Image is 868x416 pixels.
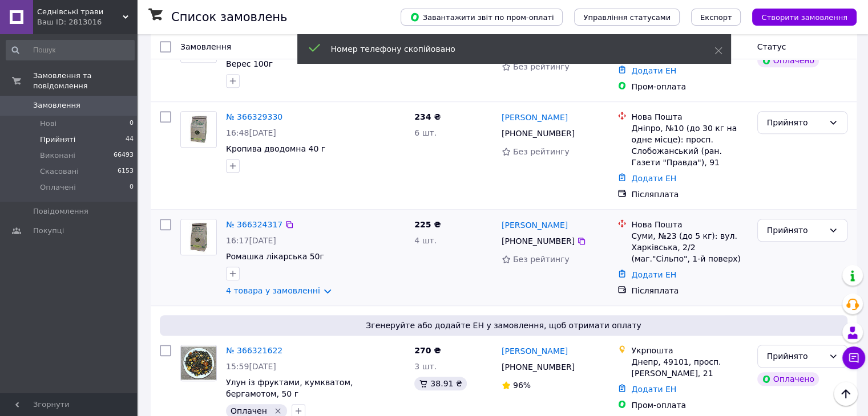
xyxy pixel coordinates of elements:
button: Чат з покупцем [842,346,865,369]
span: Повідомлення [33,206,88,217]
span: Без рейтингу [513,147,570,156]
span: Седнівські трави [37,7,123,17]
span: Завантажити звіт по пром-оплаті [410,12,554,22]
a: № 366324317 [226,220,282,229]
button: Управління статусами [574,9,680,26]
span: Оплачен [231,406,267,415]
a: Створити замовлення [741,12,857,21]
img: Фото товару [181,219,216,255]
svg: Видалити мітку [273,406,282,415]
div: Оплачено [757,372,819,386]
span: [PHONE_NUMBER] [502,236,575,246]
div: Пром-оплата [631,81,748,92]
span: Замовлення та повідомлення [33,71,137,91]
a: Додати ЕН [631,270,676,279]
span: Згенеруйте або додайте ЕН у замовлення, щоб отримати оплату [164,320,843,331]
span: 225 ₴ [414,220,441,229]
a: № 366329330 [226,112,282,121]
button: Наверх [834,382,858,406]
span: Виконані [40,150,75,161]
span: Замовлення [33,100,80,111]
button: Завантажити звіт по пром-оплаті [401,9,563,26]
span: 44 [126,134,134,145]
a: Улун із фруктами, кумкватом, бергамотом, 50 г [226,378,353,398]
span: [PHONE_NUMBER] [502,129,575,138]
button: Створити замовлення [752,9,857,26]
span: 96% [513,381,531,390]
div: Оплачено [757,54,819,67]
span: Експорт [700,13,732,22]
span: 16:17[DATE] [226,236,276,245]
div: 38.91 ₴ [414,377,466,390]
div: Післяплата [631,285,748,296]
a: Фото товару [180,111,217,148]
span: Оплачені [40,182,76,193]
span: Статус [757,42,786,51]
div: Номер телефону скопійовано [331,43,686,55]
div: Укрпошта [631,345,748,356]
div: Прийнято [767,116,824,129]
div: Дніпро, №10 (до 30 кг на одне місце): просп. Слобожанський (ран. Газети "Правда"), 91 [631,123,748,168]
button: Експорт [691,9,741,26]
span: Без рейтингу [513,255,570,264]
a: Додати ЕН [631,174,676,183]
span: 6153 [118,166,134,177]
a: Додати ЕН [631,66,676,75]
span: 0 [130,182,134,193]
a: № 366321622 [226,346,282,355]
span: Без рейтингу [513,62,570,71]
span: Скасовані [40,166,79,177]
input: Пошук [6,40,135,60]
span: Замовлення [180,42,231,51]
span: Створити замовлення [761,13,847,22]
div: Днепр, 49101, просп. [PERSON_NAME], 21 [631,356,748,379]
span: 15:59[DATE] [226,362,276,371]
span: 4 шт. [414,236,437,245]
span: 16:48[DATE] [226,128,276,137]
span: Прийняті [40,134,75,145]
a: [PERSON_NAME] [502,219,568,231]
div: Пром-оплата [631,399,748,411]
span: 234 ₴ [414,112,441,121]
span: 0 [130,119,134,129]
h1: Список замовлень [171,10,287,24]
a: Додати ЕН [631,385,676,394]
span: 66493 [114,150,134,161]
span: 3 шт. [414,362,437,371]
span: 270 ₴ [414,346,441,355]
span: Нові [40,119,56,129]
a: Ромашка лікарська 50г [226,252,324,261]
a: Верес 100г [226,59,273,68]
a: Фото товару [180,219,217,255]
div: Ваш ID: 2813016 [37,17,137,27]
span: Покупці [33,226,64,236]
div: Прийнято [767,224,824,236]
span: 6 шт. [414,128,437,137]
div: Суми, №23 (до 5 кг): вул. Харківська, 2/2 (маг."Сільпо", 1-й поверх) [631,230,748,264]
div: Нова Пошта [631,111,748,123]
a: [PERSON_NAME] [502,345,568,357]
a: 4 товара у замовленні [226,286,320,295]
a: Кропива дводомна 40 г [226,144,325,153]
div: Післяплата [631,189,748,200]
a: Фото товару [180,345,217,381]
a: [PERSON_NAME] [502,112,568,123]
div: Прийнято [767,350,824,362]
span: Управління статусами [583,13,671,22]
img: Фото товару [181,112,216,147]
img: Фото товару [181,346,216,379]
span: [PHONE_NUMBER] [502,362,575,372]
div: Нова Пошта [631,219,748,230]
